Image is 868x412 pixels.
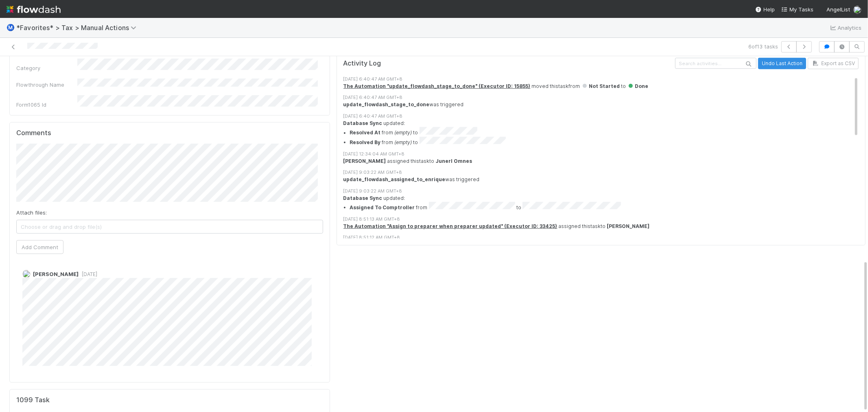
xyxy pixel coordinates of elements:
[781,5,813,13] a: My Tasks
[343,188,866,195] div: [DATE] 9:03:22 AM GMT+8
[343,101,866,108] div: was triggered
[829,23,861,33] a: Analytics
[343,101,430,107] strong: update_flowdash_stage_to_done
[7,24,15,31] span: Ⓜ️
[350,139,381,145] strong: Resolved By
[582,83,620,89] span: Not Started
[343,216,866,223] div: [DATE] 8:51:13 AM GMT+8
[350,137,866,147] li: from to
[22,270,31,278] img: avatar_55a2f090-1307-4765-93b4-f04da16234ba.png
[79,271,97,277] span: [DATE]
[16,24,140,32] span: *Favorites* > Tax > Manual Actions
[16,396,50,404] h5: 1099 Task
[343,223,866,230] div: assigned this task to
[17,220,323,233] span: Choose or drag and drop file(s)
[343,176,446,182] strong: update_flowdash_assigned_to_enrique
[343,169,866,176] div: [DATE] 9:03:22 AM GMT+8
[16,64,77,72] div: Category
[343,176,866,183] div: was triggered
[343,76,866,83] div: [DATE] 6:40:47 AM GMT+8
[350,127,866,137] li: from to
[16,240,63,254] button: Add Comment
[826,6,850,13] span: AngelList
[343,59,673,68] h5: Activity Log
[436,158,472,164] strong: Junerl Omnes
[350,202,866,212] li: from to
[395,139,412,145] em: (empty)
[853,6,861,14] img: avatar_de77a991-7322-4664-a63d-98ba485ee9e0.png
[343,113,866,120] div: [DATE] 6:40:47 AM GMT+8
[343,158,386,164] strong: [PERSON_NAME]
[16,129,323,137] h5: Comments
[758,58,806,69] button: Undo Last Action
[343,120,383,126] strong: Database Sync
[343,195,383,201] strong: Database Sync
[7,2,61,16] img: logo-inverted-e16ddd16eac7371096b0.svg
[627,83,649,89] span: Done
[343,223,558,229] a: The Automation "Assign to preparer when preparer updated" (Executor ID: 33425)
[343,195,866,212] div: updated:
[781,6,813,13] span: My Tasks
[16,81,77,89] div: Flowthrough Name
[343,94,866,101] div: [DATE] 6:40:47 AM GMT+8
[755,5,775,13] div: Help
[343,120,866,147] div: updated:
[343,83,866,90] div: moved this task from to
[343,158,866,165] div: assigned this task to
[343,151,866,158] div: [DATE] 12:34:04 AM GMT+8
[16,208,47,217] label: Attach files:
[675,58,756,69] input: Search activities...
[350,204,415,210] strong: Assigned To Comptroller
[350,130,381,136] strong: Resolved At
[343,234,866,241] div: [DATE] 8:51:12 AM GMT+8
[343,83,531,89] a: The Automation "update_flowdash_stage_to_done" (Executor ID: 15855)
[748,42,778,50] span: 6 of 13 tasks
[395,130,412,136] em: (empty)
[16,101,77,109] div: Form1065 Id
[607,223,650,229] strong: [PERSON_NAME]
[808,58,859,69] button: Export as CSV
[33,271,79,277] span: [PERSON_NAME]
